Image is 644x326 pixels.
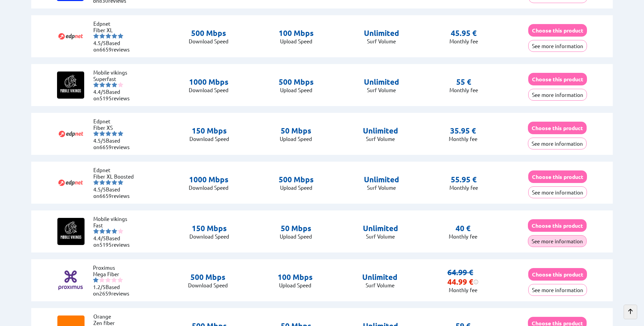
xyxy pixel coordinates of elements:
[93,235,134,248] li: Based on reviews
[364,38,399,44] p: Surf Volume
[57,169,84,196] img: Logo of Edpnet
[189,136,229,142] p: Download Speed
[528,271,587,278] a: Choose this product
[528,138,587,149] button: See more information
[93,284,134,297] li: Based on reviews
[93,88,134,101] li: Based on reviews
[362,272,398,282] p: Unlimited
[93,313,134,320] li: Orange
[117,277,123,283] img: starnr5
[99,228,105,234] img: starnr2
[528,91,587,98] a: See more information
[279,184,314,191] p: Upload Speed
[93,118,134,124] li: Edpnet
[57,72,84,99] img: Logo of Mobile vikings
[189,126,229,136] p: 150 Mbps
[280,233,312,240] p: Upload Speed
[93,228,99,234] img: starnr1
[105,277,111,283] img: starnr3
[99,131,105,136] img: starnr2
[188,282,228,288] p: Download Speed
[93,222,134,228] li: Fast
[189,224,229,233] p: 150 Mbps
[112,82,117,87] img: starnr4
[528,219,587,232] button: Choose this product
[447,277,479,287] div: 44.99 €
[528,73,587,85] button: Choose this product
[93,82,99,87] img: starnr1
[118,33,123,39] img: starnr5
[449,136,477,142] p: Monthly fee
[93,88,106,95] span: 4.4/5
[279,175,314,184] p: 500 Mbps
[278,272,313,282] p: 100 Mbps
[528,40,587,52] button: See more information
[528,76,587,82] a: Choose this product
[528,140,587,147] a: See more information
[93,277,98,283] img: starnr1
[528,43,587,49] a: See more information
[99,95,112,101] span: 5195
[93,180,99,185] img: starnr1
[450,126,476,136] p: 35.95 €
[118,82,123,87] img: starnr5
[93,186,134,199] li: Based on reviews
[447,287,479,293] p: Monthly fee
[112,180,117,185] img: starnr4
[93,33,99,39] img: starnr1
[364,87,399,93] p: Surf Volume
[93,76,134,82] li: Superfast
[99,46,112,53] span: 6659
[364,28,399,38] p: Unlimited
[93,69,134,76] li: Mobile vikings
[93,271,134,277] li: Mega Fiber
[528,24,587,37] button: Choose this product
[93,124,134,131] li: Fiber XS
[447,268,473,277] s: 64.99 €
[99,290,111,297] span: 2659
[93,40,134,53] li: Based on reviews
[528,287,587,293] a: See more information
[93,137,134,150] li: Based on reviews
[106,228,111,234] img: starnr3
[456,224,471,233] p: 40 €
[449,87,478,93] p: Monthly fee
[99,33,105,39] img: starnr2
[451,28,477,38] p: 45.95 €
[57,120,85,147] img: Logo of Edpnet
[528,238,587,244] a: See more information
[363,224,398,233] p: Unlimited
[456,77,471,87] p: 55 €
[279,28,314,38] p: 100 Mbps
[93,264,134,271] li: Proximus
[528,27,587,34] a: Choose this product
[364,175,399,184] p: Unlimited
[93,284,106,290] span: 1.2/5
[528,174,587,180] a: Choose this product
[528,222,587,229] a: Choose this product
[93,186,106,192] span: 4.5/5
[363,136,398,142] p: Surf Volume
[99,180,105,185] img: starnr2
[93,216,134,222] li: Mobile vikings
[188,272,228,282] p: 500 Mbps
[93,27,134,33] li: Fiber XL
[189,175,228,184] p: 1000 Mbps
[189,184,228,191] p: Download Speed
[93,20,134,27] li: Edpnet
[364,77,399,87] p: Unlimited
[111,277,117,283] img: starnr4
[189,77,228,87] p: 1000 Mbps
[451,175,477,184] p: 55.95 €
[189,233,229,240] p: Download Speed
[473,279,479,285] img: information
[93,137,106,144] span: 4.5/5
[93,320,134,326] li: Zen fiber
[278,282,313,288] p: Upload Speed
[99,241,112,248] span: 5195
[528,284,587,296] button: See more information
[118,180,123,185] img: starnr5
[189,38,228,44] p: Download Speed
[449,38,478,44] p: Monthly fee
[106,131,111,136] img: starnr3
